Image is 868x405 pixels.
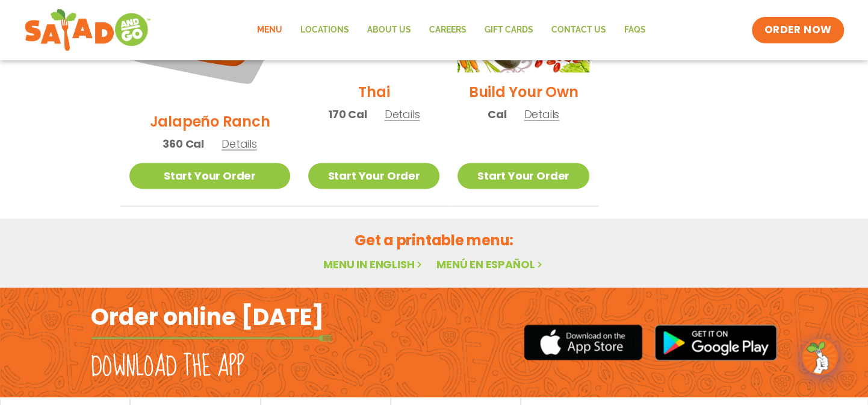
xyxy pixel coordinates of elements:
[222,136,257,151] span: Details
[24,6,151,54] img: new-SAG-logo-768×292
[524,107,559,122] span: Details
[488,106,506,122] span: Cal
[129,163,290,189] a: Start Your Order
[358,16,420,44] a: About Us
[752,17,843,43] a: ORDER NOW
[120,230,748,251] h2: Get a printable menu:
[476,16,542,44] a: GIFT CARDS
[91,334,332,341] img: fork
[248,16,291,44] a: Menu
[163,136,204,152] span: 360 Cal
[91,301,324,331] h2: Order online [DATE]
[420,16,476,44] a: Careers
[469,81,578,102] h2: Build Your Own
[328,106,367,122] span: 170 Cal
[654,324,777,360] img: google_play
[385,107,420,122] span: Details
[150,111,270,132] h2: Jalapeño Ranch
[524,322,642,362] img: appstore
[358,81,389,102] h2: Thai
[291,16,358,44] a: Locations
[323,256,424,271] a: Menu in English
[436,256,545,271] a: Menú en español
[457,163,589,189] a: Start Your Order
[542,16,615,44] a: Contact Us
[308,163,439,189] a: Start Your Order
[91,350,244,383] h2: Download the app
[803,340,837,374] img: wpChatIcon
[248,16,655,44] nav: Menu
[615,16,655,44] a: FAQs
[764,23,831,37] span: ORDER NOW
